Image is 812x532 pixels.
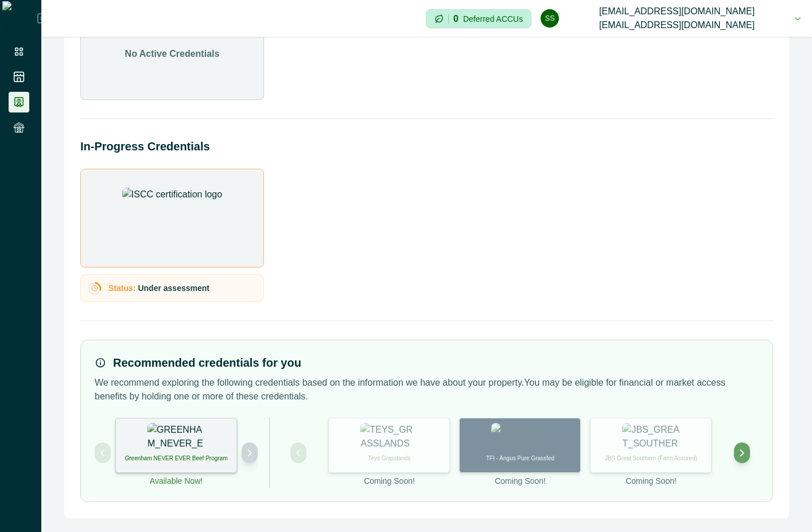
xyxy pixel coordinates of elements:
img: TFI_ANGUS_PURE_GRASSFED certification logo [491,423,549,452]
p: Greenham NEVER EVER Beef Program [125,454,228,463]
img: JBS_GREAT_SOUTHERN certification logo [622,423,679,452]
p: Teys Grasslands [368,454,411,463]
p: We recommend exploring the following credentials based on the information we have about your prop... [95,376,759,403]
p: Deferred ACCUs [463,14,523,23]
img: GREENHAM_NEVER_EVER certification logo [147,423,205,452]
p: Coming Soon! [495,475,546,487]
p: No Active Credentials [125,47,220,61]
p: TFI - Angus Pure Grassfed [486,454,554,463]
button: Previous project [290,442,306,463]
button: Previous project [95,442,111,463]
h2: In-Progress Credentials [80,138,773,155]
img: ISCC certification logo [122,188,222,251]
img: Logo [2,1,37,36]
h3: Recommended credentials for you [113,354,301,371]
p: Coming Soon! [364,475,415,487]
p: Status: [108,282,135,294]
p: JBS Great Southern (Farm Assured) [605,454,697,463]
button: Next project [734,442,750,463]
p: Available Now! [150,475,203,487]
p: Coming Soon! [625,475,677,487]
button: Next project [242,442,258,463]
p: 0 [453,14,459,24]
p: Under assessment [138,282,209,294]
img: TEYS_GRASSLANDS certification logo [360,423,418,452]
